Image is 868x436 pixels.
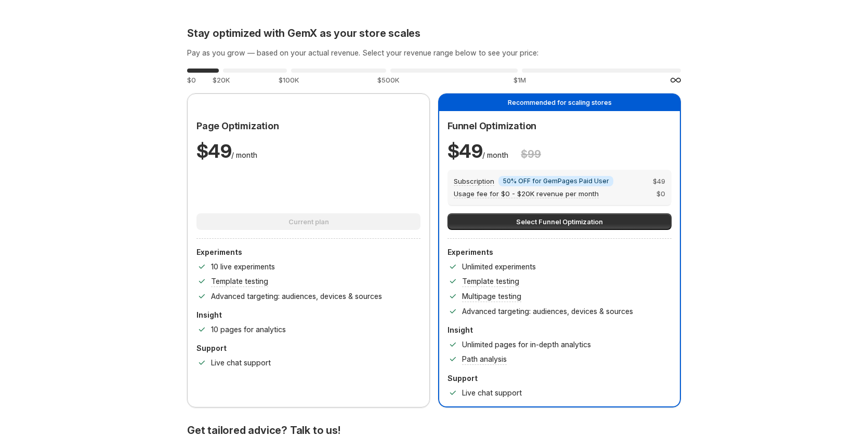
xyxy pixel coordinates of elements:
p: Advanced targeting: audiences, devices & sources [462,306,633,317]
h2: Stay optimized with GemX as your store scales [187,27,681,39]
span: $ 0 [656,188,665,199]
p: Experiments [196,247,420,257]
p: Live chat support [211,358,271,368]
span: $ 49 [448,140,482,162]
span: $1M [514,76,526,84]
span: Usage fee for $0 - $20K revenue per month [454,189,599,198]
span: $100K [279,76,299,84]
p: Live chat support [462,388,522,398]
p: Support [448,373,672,384]
h3: $ 99 [521,148,541,160]
p: Experiments [448,247,672,257]
span: 50% OFF for GemPages Paid User [503,177,609,185]
span: $ 49 [196,140,231,162]
p: Template testing [211,276,268,287]
span: Recommended for scaling stores [508,99,612,106]
p: / month [196,139,257,163]
span: $20K [213,76,230,84]
span: $0 [187,76,196,84]
button: Select Funnel Optimization [448,213,672,230]
span: Select Funnel Optimization [516,216,603,227]
p: / month [448,139,508,163]
p: Unlimited pages for in-depth analytics [462,339,591,350]
h3: Pay as you grow — based on your actual revenue. Select your revenue range below to see your price: [187,48,681,58]
p: Advanced targeting: audiences, devices & sources [211,291,382,302]
p: 10 pages for analytics [211,324,286,335]
p: Unlimited experiments [462,262,536,272]
p: Multipage testing [462,291,521,302]
span: $ 49 [653,176,665,186]
p: Insight [448,325,672,335]
p: Path analysis [462,354,507,364]
p: 10 live experiments [211,262,275,272]
p: Template testing [462,276,519,287]
p: Insight [196,310,420,320]
span: $500K [377,76,399,84]
span: Subscription [454,177,494,186]
span: Page Optimization [196,120,279,131]
span: Funnel Optimization [448,120,536,131]
p: Support [196,343,420,353]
